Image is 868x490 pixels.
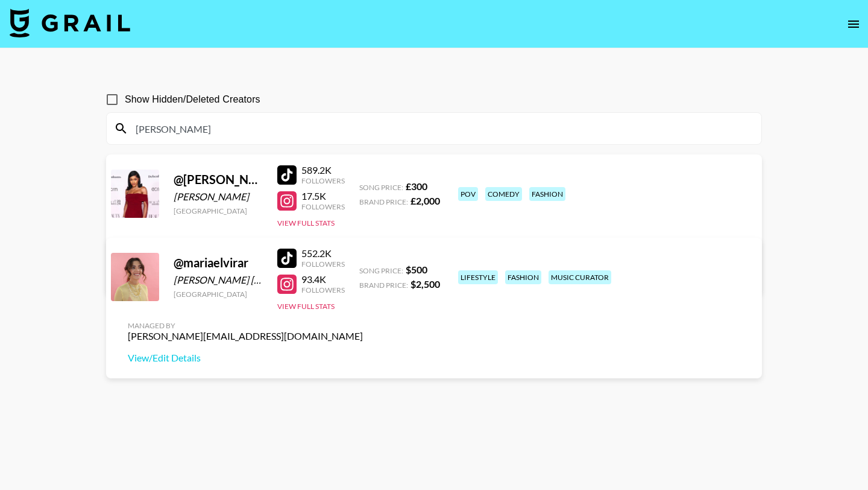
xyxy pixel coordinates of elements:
[174,191,263,203] div: [PERSON_NAME]
[359,281,408,290] span: Brand Price:
[458,270,498,284] div: lifestyle
[841,12,866,36] button: open drawer
[406,180,427,192] strong: £ 300
[174,274,263,286] div: [PERSON_NAME] [PERSON_NAME]
[277,218,335,227] button: View Full Stats
[174,290,263,299] div: [GEOGRAPHIC_DATA]
[301,285,345,294] div: Followers
[174,172,263,187] div: @ [PERSON_NAME].styles
[359,197,408,206] span: Brand Price:
[505,270,541,284] div: fashion
[529,187,565,201] div: fashion
[301,164,345,176] div: 589.2K
[128,119,754,138] input: Search by User Name
[174,255,263,270] div: @ mariaelvirar
[125,92,260,107] span: Show Hidden/Deleted Creators
[410,278,440,290] strong: $ 2,500
[549,270,611,284] div: music curator
[10,8,130,37] img: Grail Talent
[301,190,345,202] div: 17.5K
[359,183,403,192] span: Song Price:
[301,176,345,185] div: Followers
[410,195,440,206] strong: £ 2,000
[359,266,403,275] span: Song Price:
[277,302,335,311] button: View Full Stats
[301,273,345,285] div: 93.4K
[174,206,263,215] div: [GEOGRAPHIC_DATA]
[301,202,345,211] div: Followers
[485,187,522,201] div: comedy
[406,264,427,275] strong: $ 500
[128,321,363,330] div: Managed By
[301,247,345,259] div: 552.2K
[128,330,363,342] div: [PERSON_NAME][EMAIL_ADDRESS][DOMAIN_NAME]
[128,352,363,364] a: View/Edit Details
[301,259,345,269] div: Followers
[458,187,478,201] div: pov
